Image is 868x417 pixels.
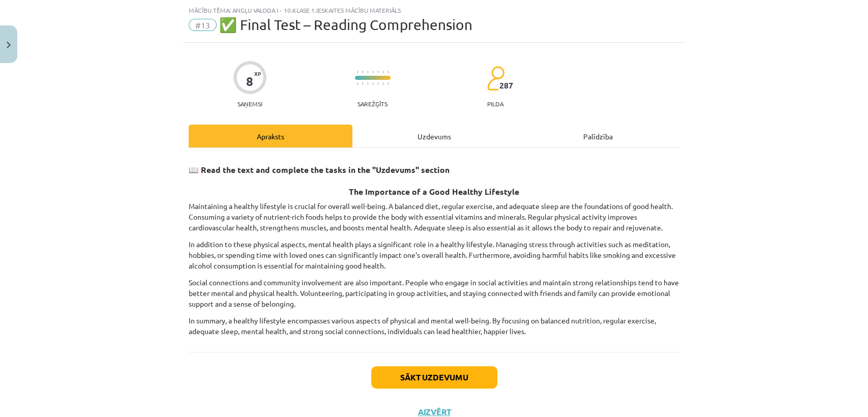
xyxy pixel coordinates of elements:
[371,366,497,389] button: Sākt uzdevumu
[189,164,450,175] strong: 📖 Read the text and complete the tasks in the "Uzdevums" section
[487,100,503,107] p: pilda
[189,277,680,309] p: Social connections and community involvement are also important. People who engage in social acti...
[487,66,504,91] img: students-c634bb4e5e11cddfef0936a35e636f08e4e9abd3cc4e673bd6f9a4125e45ecb1.svg
[372,82,373,85] img: icon-short-line-57e1e144782c952c97e751825c79c345078a6d821885a25fce030b3d8c18986b.svg
[362,71,363,73] img: icon-short-line-57e1e144782c952c97e751825c79c345078a6d821885a25fce030b3d8c18986b.svg
[189,201,680,233] p: Maintaining a healthy lifestyle is crucial for overall well-being. A balanced diet, regular exerc...
[219,16,472,33] span: ✅ Final Test – Reading Comprehension
[246,74,253,88] div: 8
[254,71,261,76] span: XP
[516,125,680,147] div: Palīdzība
[382,82,383,85] img: icon-short-line-57e1e144782c952c97e751825c79c345078a6d821885a25fce030b3d8c18986b.svg
[362,82,363,85] img: icon-short-line-57e1e144782c952c97e751825c79c345078a6d821885a25fce030b3d8c18986b.svg
[367,71,368,73] img: icon-short-line-57e1e144782c952c97e751825c79c345078a6d821885a25fce030b3d8c18986b.svg
[352,125,516,147] div: Uzdevums
[372,71,373,73] img: icon-short-line-57e1e144782c952c97e751825c79c345078a6d821885a25fce030b3d8c18986b.svg
[189,125,352,147] div: Apraksts
[387,71,388,73] img: icon-short-line-57e1e144782c952c97e751825c79c345078a6d821885a25fce030b3d8c18986b.svg
[357,100,387,107] p: Sarežģīts
[357,82,358,85] img: icon-short-line-57e1e144782c952c97e751825c79c345078a6d821885a25fce030b3d8c18986b.svg
[377,82,378,85] img: icon-short-line-57e1e144782c952c97e751825c79c345078a6d821885a25fce030b3d8c18986b.svg
[382,71,383,73] img: icon-short-line-57e1e144782c952c97e751825c79c345078a6d821885a25fce030b3d8c18986b.svg
[189,315,680,337] p: In summary, a healthy lifestyle encompasses various aspects of physical and mental well-being. By...
[387,82,388,85] img: icon-short-line-57e1e144782c952c97e751825c79c345078a6d821885a25fce030b3d8c18986b.svg
[189,239,680,271] p: In addition to these physical aspects, mental health plays a significant role in a healthy lifest...
[367,82,368,85] img: icon-short-line-57e1e144782c952c97e751825c79c345078a6d821885a25fce030b3d8c18986b.svg
[357,71,358,73] img: icon-short-line-57e1e144782c952c97e751825c79c345078a6d821885a25fce030b3d8c18986b.svg
[189,19,217,31] span: #13
[233,100,266,107] p: Saņemsi
[415,407,454,417] button: Aizvērt
[377,71,378,73] img: icon-short-line-57e1e144782c952c97e751825c79c345078a6d821885a25fce030b3d8c18986b.svg
[499,81,513,90] span: 287
[7,42,11,48] img: icon-close-lesson-0947bae3869378f0d4975bcd49f059093ad1ed9edebbc8119c70593378902aed.svg
[349,186,519,197] strong: The Importance of a Good Healthy Lifestyle
[189,7,680,14] div: Mācību tēma: Angļu valoda i - 10.klase 1.ieskaites mācību materiāls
